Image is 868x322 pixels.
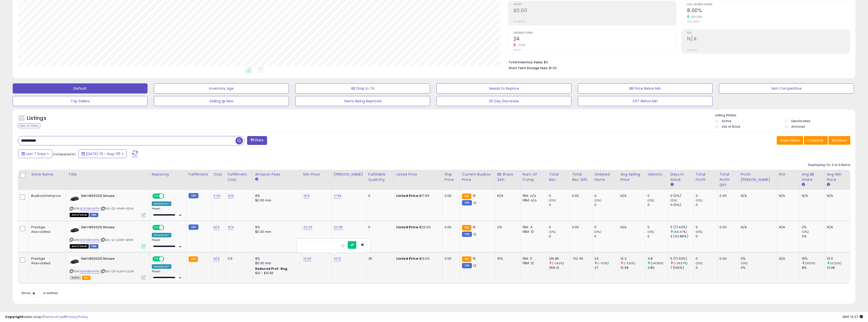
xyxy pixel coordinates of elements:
[152,238,182,250] div: Preset:
[436,83,571,93] button: Needs to Reprice
[549,234,570,239] div: 0
[81,256,143,262] b: Dell MS3220 Mouse
[255,194,297,198] div: 8%
[462,232,472,237] small: FBM
[303,225,312,230] a: 22.00
[741,225,773,230] div: N/A
[827,266,850,270] div: 13.08
[255,267,288,271] b: Reduced Prof. Rng.
[802,256,825,261] div: 16%
[228,256,249,261] div: 3.9
[213,172,223,177] div: Cost
[808,163,850,167] div: Displaying 1 to 3 of 3 items
[549,230,556,234] small: (0%)
[509,60,543,64] b: Total Inventory Value:
[152,207,182,218] div: Preset:
[620,172,643,182] div: Avg Selling Price
[687,20,699,23] small: Prev: 4.00%
[473,256,476,261] span: 15
[549,172,568,182] div: Total Rev.
[396,193,419,198] b: Listed Price:
[516,43,525,47] small: -11.11%
[802,194,821,198] div: N/A
[827,194,846,198] div: N/A
[163,225,172,230] span: OFF
[396,225,438,230] div: $22.00
[497,172,518,182] div: BB Share 24h.
[473,263,476,268] span: 12
[827,182,830,187] small: Avg Win Price.
[31,194,62,198] div: BuyBoxChampion
[741,266,777,270] div: 0%
[70,194,146,217] div: ASIN:
[445,172,458,182] div: Ship Price
[81,194,143,200] b: Dell MS3220 Mouse
[31,172,64,177] div: Store Name
[396,256,419,261] b: Listed Price:
[255,177,258,182] small: Amazon Fees.
[594,225,618,230] div: 0
[152,233,172,237] div: Amazon AI *
[572,256,588,261] div: -52.46
[396,256,438,261] div: $13.00
[670,203,693,207] div: 0 (0%)
[152,201,172,206] div: Amazon AI *
[805,261,815,265] small: (100%)
[153,225,159,230] span: ON
[445,194,456,198] div: 0.00
[523,256,543,261] div: FBA: 5
[509,59,846,65] li: $0
[594,230,601,234] small: (0%)
[719,172,736,188] div: Total Profit Diff.
[670,194,693,198] div: 0 (0%)
[670,225,693,230] div: 5 (71.43%)
[303,193,309,198] a: N/A
[777,136,803,145] button: Save View
[189,172,209,177] div: Fulfillment
[101,269,134,273] span: | SKU: C5-6J0A-C2UN
[213,256,219,261] a: N/A
[462,194,471,199] small: FBA
[648,234,668,239] div: 0
[89,213,99,217] span: FBM
[670,182,673,187] small: Days In Stock.
[497,256,516,261] div: 15%
[497,194,516,198] div: N/A
[396,172,440,177] div: Listed Price
[473,200,476,205] span: 12
[594,266,618,270] div: 27
[594,194,618,198] div: 0
[43,314,65,319] a: Terms of Use
[163,257,172,261] span: OFF
[648,230,655,234] small: (0%)
[719,194,735,198] div: 0.00
[549,203,570,207] div: 0
[696,225,717,230] div: 0
[549,225,570,230] div: 0
[509,66,548,70] b: Short Term Storage Fees:
[303,172,329,177] div: Min Price
[549,194,570,198] div: 0
[696,261,703,265] small: (0%)
[741,261,748,265] small: (0%)
[719,83,854,93] button: Non Competitive
[153,194,159,198] span: ON
[228,193,234,198] a: N/A
[70,225,146,248] div: ASIN:
[189,224,198,230] small: FBM
[670,266,693,270] div: 7 (100%)
[572,172,590,182] div: Total Rev. Diff.
[802,182,805,187] small: Avg BB Share.
[303,256,311,261] a: 13.00
[696,256,717,261] div: 0
[255,256,297,261] div: 8%
[598,261,609,265] small: (-11.11%)
[513,8,676,14] h2: $0.00
[620,256,645,261] div: 13.2
[696,172,715,182] div: Total Profit
[26,151,46,156] span: Last 7 Days
[13,83,147,93] button: Default
[78,149,127,158] button: [DATE]-31 - Aug-06
[70,256,146,279] div: ASIN:
[153,257,159,261] span: ON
